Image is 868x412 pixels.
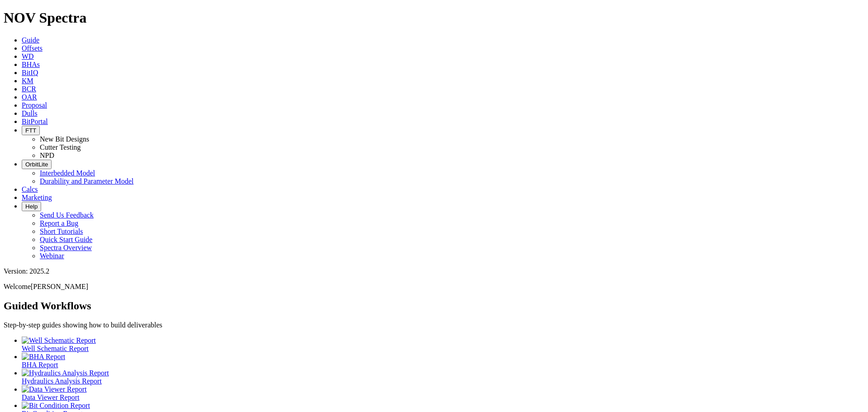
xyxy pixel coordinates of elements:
[22,385,864,401] a: Data Viewer Report Data Viewer Report
[22,385,87,393] img: Data Viewer Report
[40,244,92,251] a: Spectra Overview
[22,44,42,52] a: Offsets
[22,345,89,352] span: Well Schematic Report
[22,61,40,68] a: BHAs
[25,127,36,134] span: FTT
[22,353,65,361] img: BHA Report
[40,211,94,219] a: Send Us Feedback
[40,227,83,235] a: Short Tutorials
[22,185,38,193] a: Calcs
[22,202,41,211] button: Help
[22,353,864,369] a: BHA Report BHA Report
[22,109,38,117] a: Dulls
[22,126,40,135] button: FTT
[22,52,34,60] a: WD
[22,77,33,85] a: KM
[22,93,37,101] a: OAR
[22,369,109,377] img: Hydraulics Analysis Report
[40,169,95,177] a: Interbedded Model
[22,160,52,169] button: OrbitLite
[22,101,47,109] a: Proposal
[40,152,54,159] a: NPD
[22,118,48,125] a: BitPortal
[22,402,90,410] img: Bit Condition Report
[31,283,88,290] span: [PERSON_NAME]
[25,203,38,210] span: Help
[22,361,58,369] span: BHA Report
[40,252,64,260] a: Webinar
[4,9,864,26] h1: NOV Spectra
[22,336,96,345] img: Well Schematic Report
[40,135,89,143] a: New Bit Designs
[4,300,864,312] h2: Guided Workflows
[22,393,80,401] span: Data Viewer Report
[22,36,39,44] a: Guide
[22,69,38,76] a: BitIQ
[40,177,134,185] a: Durability and Parameter Model
[22,336,864,352] a: Well Schematic Report Well Schematic Report
[4,267,864,275] div: Version: 2025.2
[22,85,36,93] a: BCR
[22,369,864,385] a: Hydraulics Analysis Report Hydraulics Analysis Report
[4,321,864,329] p: Step-by-step guides showing how to build deliverables
[25,161,48,168] span: OrbitLite
[40,219,78,227] a: Report a Bug
[4,283,864,291] p: Welcome
[40,143,81,151] a: Cutter Testing
[22,194,52,201] a: Marketing
[40,236,92,243] a: Quick Start Guide
[22,377,102,385] span: Hydraulics Analysis Report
